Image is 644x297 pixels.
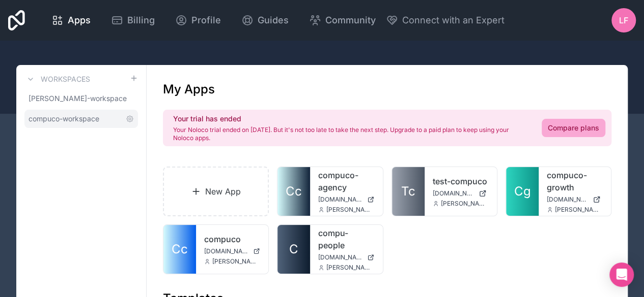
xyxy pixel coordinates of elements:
span: [PERSON_NAME][EMAIL_ADDRESS][DOMAIN_NAME] [326,263,374,272]
span: LF [619,14,628,26]
span: [PERSON_NAME][EMAIL_ADDRESS][DOMAIN_NAME] [326,206,374,214]
a: Profile [167,9,229,31]
button: Connect with an Expert [386,13,505,27]
a: [DOMAIN_NAME] [433,189,489,197]
span: [PERSON_NAME]-workspace [29,93,127,104]
a: Compare plans [542,119,605,137]
a: Guides [233,9,297,31]
span: [PERSON_NAME][EMAIL_ADDRESS][DOMAIN_NAME] [555,206,603,214]
a: Community [301,9,384,31]
a: compuco-workspace [24,110,138,128]
a: compu-people [318,227,374,251]
a: Cc [163,225,196,274]
p: Your Noloco trial ended on [DATE]. But it's not too late to take the next step. Upgrade to a paid... [173,126,529,142]
span: [DOMAIN_NAME] [433,189,474,197]
span: Community [325,13,376,27]
a: compuco-growth [547,169,603,193]
span: [DOMAIN_NAME] [318,253,363,261]
a: C [277,225,310,274]
span: C [289,241,298,257]
span: Cc [172,241,188,257]
span: Billing [127,13,155,27]
span: [DOMAIN_NAME] [204,247,249,255]
span: Cc [286,183,302,200]
span: [DOMAIN_NAME] [547,195,589,204]
div: Open Intercom Messenger [609,262,634,287]
a: [DOMAIN_NAME] [318,253,374,261]
a: compuco-agency [318,169,374,193]
a: test-compuco [433,175,489,187]
span: Profile [191,13,221,27]
span: Apps [68,13,91,27]
a: [DOMAIN_NAME] [204,247,260,255]
h1: My Apps [163,81,215,97]
span: compuco-workspace [29,114,99,124]
span: [PERSON_NAME][EMAIL_ADDRESS][DOMAIN_NAME] [441,200,489,208]
span: Tc [401,183,415,200]
span: Cg [514,183,530,200]
span: Guides [258,13,289,27]
h3: Workspaces [41,74,90,84]
a: Cc [277,167,310,216]
a: Billing [103,9,163,31]
a: [DOMAIN_NAME] [318,195,374,204]
span: [DOMAIN_NAME] [318,195,363,204]
a: Cg [506,167,539,216]
span: [PERSON_NAME][EMAIL_ADDRESS][DOMAIN_NAME] [212,257,260,266]
a: [PERSON_NAME]-workspace [24,89,138,108]
a: compuco [204,233,260,245]
a: Workspaces [24,73,90,85]
span: Connect with an Expert [402,13,505,27]
a: [DOMAIN_NAME] [547,195,603,204]
a: Tc [392,167,425,216]
a: Apps [43,9,99,31]
h2: Your trial has ended [173,114,529,124]
a: New App [163,167,269,216]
